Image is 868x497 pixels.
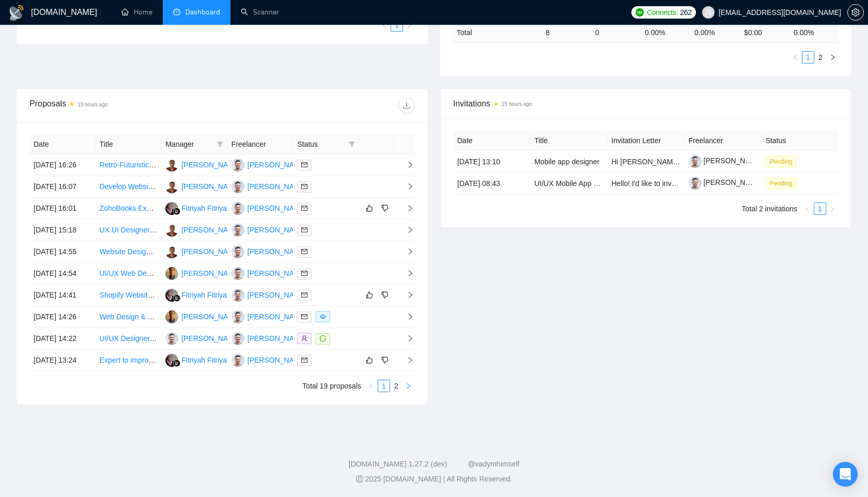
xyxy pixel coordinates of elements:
[379,289,391,301] button: dislike
[378,380,390,392] a: 1
[827,51,839,64] button: right
[390,380,402,392] li: 2
[165,202,178,215] img: FF
[453,131,530,151] th: Date
[762,131,839,151] th: Status
[165,180,178,193] img: RA
[607,131,684,151] th: Invitation Letter
[185,8,220,17] span: Dashboard
[100,204,344,212] a: ZohoBooks Expert Needed to Restructure and Automate Finance Processes
[247,289,307,301] div: [PERSON_NAME]
[453,22,541,42] td: Total
[29,134,96,154] th: Date
[801,203,814,215] button: left
[356,475,363,483] span: copyright
[8,474,860,485] div: 2025 [DOMAIN_NAME] | All Rights Reserved.
[231,290,307,299] a: IA[PERSON_NAME]
[647,7,678,18] span: Connects:
[29,241,96,263] td: [DATE] 14:55
[365,380,378,392] button: left
[391,20,402,31] a: 1
[231,159,244,172] img: IA
[231,310,244,323] img: IA
[636,8,644,17] img: upwork-logo.png
[96,285,162,306] td: Shopify Website Designer – Build a Modern Store & Find a Winning Product
[29,285,96,306] td: [DATE] 14:41
[366,291,373,299] span: like
[100,161,285,169] a: Retro-Futuristic Mobile Responsive Website Development
[96,134,162,154] th: Title
[100,313,302,321] a: Web Design & Development Team for DevOps Agency Website
[690,22,740,42] td: 0.00 %
[231,160,307,168] a: IA[PERSON_NAME]
[378,19,391,32] li: Previous Page
[398,270,414,277] span: right
[231,312,307,320] a: IA[PERSON_NAME]
[391,19,403,32] li: 1
[804,206,811,212] span: left
[29,154,96,176] td: [DATE] 16:26
[320,335,326,341] span: message
[541,22,591,42] td: 8
[301,183,307,190] span: mail
[815,52,826,63] a: 2
[96,220,162,241] td: UX UI Designer Needed for App and Web portal redesign
[100,182,257,191] a: Develop Website for New Company from Scratch
[530,151,607,173] td: Mobile app designer
[181,354,231,366] div: Fitriyah Fitriyah
[826,203,839,215] button: right
[398,226,414,234] span: right
[181,289,231,301] div: Fitriyah Fitriyah
[453,173,530,194] td: [DATE] 08:43
[363,354,376,366] button: like
[165,332,178,345] img: IA
[231,334,307,342] a: IA[PERSON_NAME]
[181,159,241,170] div: [PERSON_NAME]
[848,8,863,17] span: setting
[8,5,25,21] img: logo
[398,161,414,168] span: right
[301,314,307,320] span: mail
[301,162,307,168] span: mail
[100,356,271,364] a: Expert to improve EV Certified app security screening
[766,178,797,189] span: Pending
[378,380,390,392] li: 1
[165,224,178,237] img: RA
[29,350,96,371] td: [DATE] 13:24
[231,245,244,258] img: IA
[217,141,223,147] span: filter
[789,22,839,42] td: 0.00 %
[227,134,293,154] th: Freelancer
[689,155,702,168] img: c1Nit8qjVAlHUSDBw7PlHkLqcfSMI-ExZvl0DWT59EVBMXrgTO_2VT1D5J4HGk5FKG
[827,51,839,64] li: Next Page
[534,158,599,166] a: Mobile app designer
[231,182,307,190] a: IA[PERSON_NAME]
[165,334,241,342] a: IA[PERSON_NAME]
[215,136,225,152] span: filter
[173,8,180,15] span: dashboard
[398,205,414,212] span: right
[453,151,530,173] td: [DATE] 13:10
[399,101,414,110] span: download
[320,314,326,320] span: eye
[231,180,244,193] img: IA
[402,380,415,392] li: Next Page
[96,263,162,285] td: UI/UX Web Designer
[398,97,415,114] button: download
[96,154,162,176] td: Retro-Futuristic Mobile Responsive Website Development
[231,269,307,277] a: IA[PERSON_NAME]
[301,292,307,298] span: mail
[398,183,414,190] span: right
[231,289,244,302] img: IA
[231,354,244,367] img: IA
[406,383,412,389] span: right
[29,328,96,350] td: [DATE] 14:22
[302,380,361,392] li: Total 19 proposals
[368,383,375,389] span: left
[165,289,178,302] img: FF
[379,354,391,366] button: dislike
[247,181,307,192] div: [PERSON_NAME]
[591,22,641,42] td: 0
[173,208,180,215] img: gigradar-bm.png
[181,203,231,214] div: Fitriyah Fitriyah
